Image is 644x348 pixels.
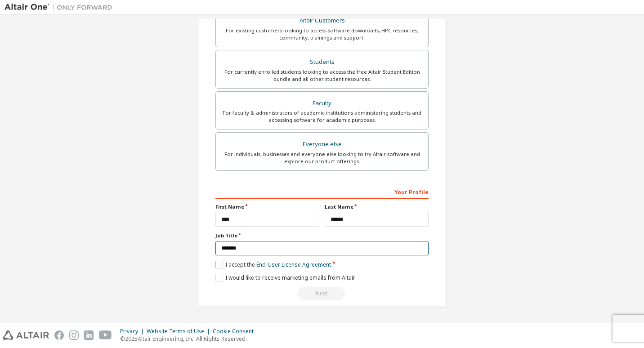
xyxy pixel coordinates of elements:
[221,68,423,83] div: For currently enrolled students looking to access the free Altair Student Edition bundle and all ...
[215,232,429,239] label: Job Title
[256,261,331,268] a: End-User License Agreement
[215,184,429,199] div: Your Profile
[4,3,117,12] img: Altair One
[120,328,147,335] div: Privacy
[221,138,423,151] div: Everyone else
[221,27,423,41] div: For existing customers looking to access software downloads, HPC resources, community, trainings ...
[120,335,259,343] p: © 2025 Altair Engineering, Inc. All Rights Reserved.
[215,203,319,210] label: First Name
[147,328,213,335] div: Website Terms of Use
[221,14,423,27] div: Altair Customers
[215,287,429,300] div: Read and acccept EULA to continue
[215,274,355,281] label: I would like to receive marketing emails from Altair
[3,330,49,340] img: altair_logo.svg
[54,330,64,340] img: facebook.svg
[99,330,112,340] img: youtube.svg
[215,261,331,268] label: I accept the
[221,97,423,110] div: Faculty
[213,328,259,335] div: Cookie Consent
[221,109,423,124] div: For faculty & administrators of academic institutions administering students and accessing softwa...
[221,151,423,165] div: For individuals, businesses and everyone else looking to try Altair software and explore our prod...
[221,56,423,68] div: Students
[325,203,429,210] label: Last Name
[69,330,79,340] img: instagram.svg
[84,330,94,340] img: linkedin.svg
